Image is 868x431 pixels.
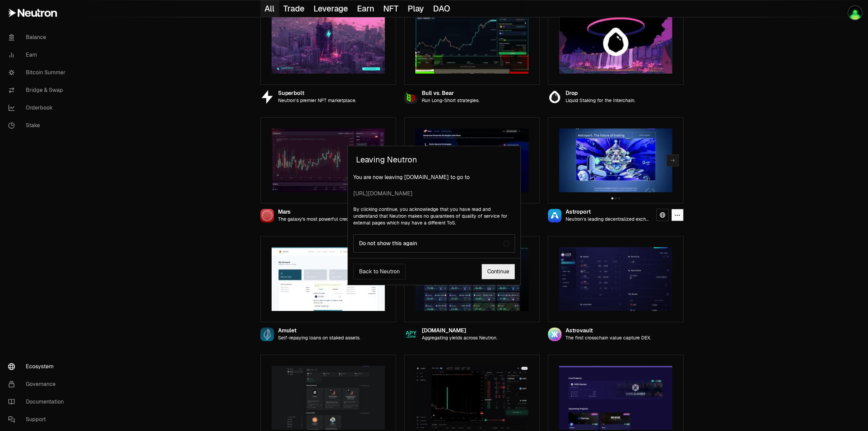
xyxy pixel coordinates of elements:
span: [URL][DOMAIN_NAME] [353,190,515,198]
a: Continue [481,264,515,279]
button: Back to Neutron [353,264,406,279]
h2: Leaving Neutron [348,146,520,173]
div: Do not show this again [359,240,504,247]
button: Do not show this again [504,241,509,246]
p: You are now leaving [DOMAIN_NAME] to go to [353,173,515,198]
p: By clicking continue, you acknowledge that you have read and understand that Neutron makes no gua... [353,206,515,226]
